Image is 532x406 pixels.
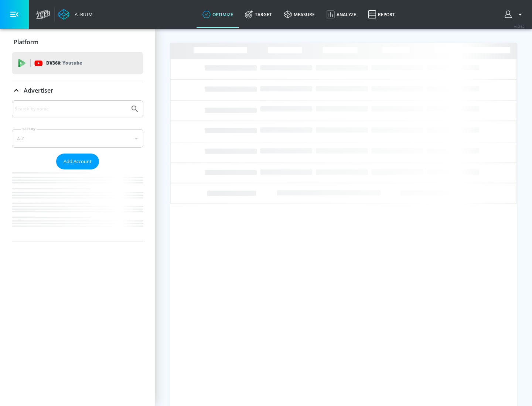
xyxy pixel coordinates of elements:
a: Atrium [58,9,93,20]
button: Add Account [56,154,99,169]
div: Advertiser [12,100,143,241]
a: Target [239,1,278,28]
div: A-Z [12,129,143,148]
div: DV360: Youtube [12,52,143,74]
div: Advertiser [12,80,143,101]
a: measure [278,1,321,28]
p: Youtube [62,59,82,67]
div: Platform [12,32,143,52]
p: Advertiser [24,86,53,94]
a: Analyze [321,1,362,28]
p: Platform [14,38,38,46]
a: optimize [197,1,239,28]
p: DV360: [46,59,82,67]
label: Sort By [21,127,37,131]
a: Report [362,1,401,28]
span: v 4.24.0 [514,24,525,28]
div: Atrium [72,11,93,18]
nav: list of Advertiser [12,169,143,241]
input: Search by name [15,104,127,114]
span: Add Account [64,157,92,166]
